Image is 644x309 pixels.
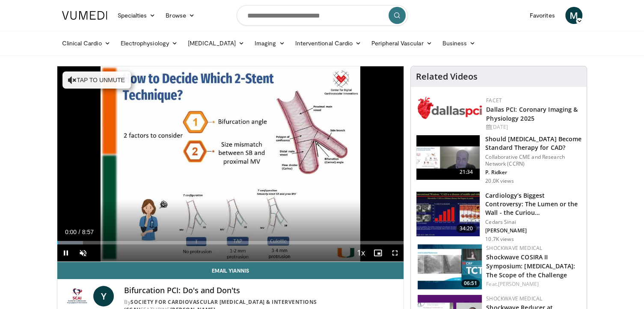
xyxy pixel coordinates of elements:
img: Society for Cardiovascular Angiography & Interventions (SCAI) [64,286,90,306]
a: Shockwave COSIRA II Symposium: [MEDICAL_DATA]: The Scope of the Challenge [486,253,575,279]
button: Enable picture-in-picture mode [369,244,386,261]
h4: Bifurcation PCI: Do's and Don'ts [124,286,397,295]
img: c35ce14a-3a80-4fd3-b91e-c59d4b4f33e6.150x105_q85_crop-smart_upscale.jpg [418,244,482,289]
a: 21:34 Should [MEDICAL_DATA] Become Standard Therapy for CAD? Collaborative CME and Research Netwo... [416,135,582,184]
h4: Related Videos [416,71,478,82]
div: Progress Bar [57,241,404,244]
button: Fullscreen [386,244,404,261]
p: P. Ridker [485,169,582,176]
a: Interventional Cardio [290,35,367,52]
a: Shockwave Medical [486,295,542,302]
img: VuMedi Logo [62,11,107,20]
div: Feat. [486,280,580,288]
span: 34:20 [456,224,477,233]
a: 06:51 [418,244,482,289]
a: Shockwave Medical [486,244,542,252]
a: Email Yiannis [57,262,404,279]
img: eb63832d-2f75-457d-8c1a-bbdc90eb409c.150x105_q85_crop-smart_upscale.jpg [416,135,480,180]
button: Playback Rate [352,244,369,261]
a: [MEDICAL_DATA] [183,35,249,52]
a: Business [437,35,481,52]
a: Browse [160,7,200,24]
a: 34:20 Cardiology’s Biggest Controversy: The Lumen or the Wall - the Curiou… Cedars Sinai [PERSON_... [416,191,582,243]
h3: Should [MEDICAL_DATA] Become Standard Therapy for CAD? [485,135,582,152]
a: [PERSON_NAME] [498,280,539,288]
video-js: Video Player [57,66,404,262]
a: Y [93,286,114,306]
p: [PERSON_NAME] [485,227,582,234]
span: 0:00 [65,229,77,235]
div: [DATE] [486,123,580,131]
p: 10.7K views [485,236,513,243]
span: / [79,229,80,235]
a: Favorites [525,7,560,24]
button: Unmute [74,244,92,261]
p: Cedars Sinai [485,219,582,226]
a: Imaging [249,35,290,52]
button: Pause [57,244,74,261]
span: 06:51 [461,279,480,287]
a: Dallas PCI: Coronary Imaging & Physiology 2025 [486,105,578,122]
input: Search topics, interventions [237,5,408,26]
img: d453240d-5894-4336-be61-abca2891f366.150x105_q85_crop-smart_upscale.jpg [416,192,480,236]
a: Electrophysiology [116,35,183,52]
a: M [565,7,582,24]
h3: Cardiology’s Biggest Controversy: The Lumen or the Wall - the Curiou… [485,191,582,217]
a: Specialties [113,7,161,24]
a: FACET [486,97,502,104]
p: Collaborative CME and Research Network (CCRN) [485,154,582,167]
img: 939357b5-304e-4393-95de-08c51a3c5e2a.png.150x105_q85_autocrop_double_scale_upscale_version-0.2.png [418,97,482,119]
button: Tap to unmute [62,71,131,89]
p: 20.0K views [485,178,513,184]
span: 8:57 [82,229,94,235]
span: 21:34 [456,168,477,176]
a: Peripheral Vascular [366,35,437,52]
a: Clinical Cardio [57,35,116,52]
